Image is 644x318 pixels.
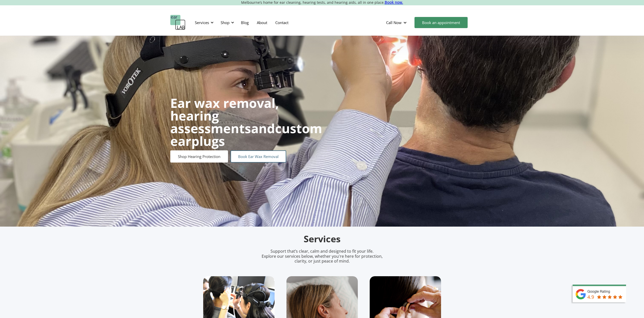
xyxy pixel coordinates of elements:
div: Services [192,15,215,30]
p: Support that’s clear, calm and designed to fit your life. Explore our services below, whether you... [255,249,389,264]
div: Shop [221,20,230,25]
a: Book Ear Wax Removal [231,150,286,163]
div: Shop [218,15,236,30]
a: Shop Hearing Protection [170,150,228,163]
a: About [253,15,271,30]
div: Call Now [386,20,402,25]
strong: custom earplugs [170,120,322,150]
div: Services [195,20,209,25]
strong: Ear wax removal, hearing assessments [170,94,279,137]
a: Blog [237,15,253,30]
h1: and [170,97,322,147]
a: home [170,15,185,30]
div: Call Now [382,15,412,30]
h2: Services [203,233,441,245]
a: Book an appointment [414,17,468,28]
a: Contact [271,15,293,30]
